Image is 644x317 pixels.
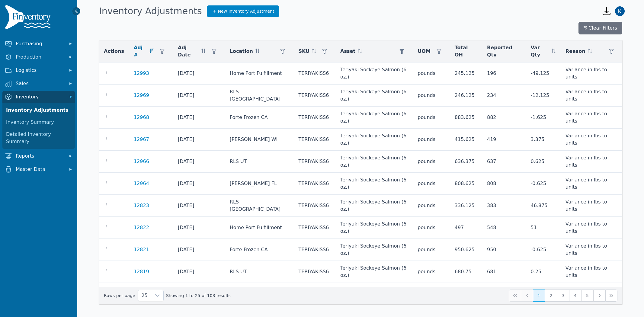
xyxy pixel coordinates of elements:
td: 0.25 [526,261,560,283]
td: - 1 [526,283,560,305]
td: Teriyaki Sockeye Salmon (6 oz.) [335,283,413,305]
td: Teriyaki Sockeye Salmon (6 oz.) [335,195,413,217]
td: [DATE] [173,239,225,261]
td: RLS UT [225,261,294,283]
span: Purchasing [16,40,64,47]
td: - 12.125 [526,85,560,107]
td: [DATE] [173,195,225,217]
td: Teriyaki Sockeye Salmon (6 oz.) [335,261,413,283]
a: 12967 [134,136,149,143]
button: Page 3 [557,290,569,302]
td: RLS [GEOGRAPHIC_DATA] [225,85,294,107]
td: Variance in lbs to units [561,261,622,283]
td: Variance in lbs to units [561,217,622,239]
td: 336.125 [450,195,482,217]
td: 383 [482,195,526,217]
td: 246.125 [450,85,482,107]
td: [DATE] [173,261,225,283]
td: TERIYAKISS6 [293,261,335,283]
td: pounds [413,239,450,261]
td: Teriyaki Sockeye Salmon (6 oz.) [335,217,413,239]
span: Actions [104,48,124,55]
a: 12823 [134,202,149,209]
td: RLS UT [225,151,294,173]
a: New Inventory Adjustment [207,5,280,17]
td: 497 [450,217,482,239]
a: 12969 [134,92,149,99]
span: Location [230,48,253,55]
h1: Inventory Adjustments [99,6,202,17]
td: 950 [482,239,526,261]
td: 415.625 [450,129,482,151]
span: Showing 1 to 25 of 103 results [166,293,231,299]
a: Detailed Inventory Summary [4,128,74,148]
td: - 49.125 [526,62,560,85]
td: 548 [482,217,526,239]
td: Teriyaki Sockeye Salmon (6 oz.) [335,85,413,107]
td: [DATE] [173,85,225,107]
button: Inventory [2,91,75,103]
td: [DATE] [173,129,225,151]
a: Inventory Adjustments [4,104,74,116]
button: Page 1 [533,290,545,302]
td: 46.875 [526,195,560,217]
td: pounds [413,107,450,129]
td: RLS [GEOGRAPHIC_DATA] [225,195,294,217]
span: Logistics [16,67,64,74]
a: 12966 [134,158,149,165]
td: Teriyaki Sockeye Salmon (6 oz.) [335,107,413,129]
span: Reports [16,152,64,160]
td: 883.625 [450,107,482,129]
td: 808 [482,173,526,195]
button: Page 2 [545,290,557,302]
img: Finventory [5,5,53,32]
td: pounds [413,85,450,107]
button: Next Page [593,290,605,302]
td: TERIYAKISS6 [293,85,335,107]
td: Home Port Fulfillment [225,62,294,85]
td: 878 [482,283,526,305]
td: Variance in lbs to units [561,195,622,217]
td: pounds [413,62,450,85]
span: Adj # [134,44,147,59]
td: 245.125 [450,62,482,85]
a: 12964 [134,180,149,187]
td: 636.375 [450,151,482,173]
span: SKU [298,48,309,55]
td: Teriyaki Sockeye Salmon (6 oz.) [335,239,413,261]
td: TERIYAKISS6 [293,239,335,261]
a: 12993 [134,70,149,77]
td: [DATE] [173,173,225,195]
td: 882 [482,107,526,129]
td: 950.625 [450,239,482,261]
td: 0.625 [526,151,560,173]
td: Forte Frozen CA [225,239,294,261]
td: 196 [482,62,526,85]
td: [PERSON_NAME] WI [225,129,294,151]
a: Inventory Summary [4,116,74,128]
button: Reports [2,150,75,162]
td: - 0.625 [526,239,560,261]
td: Variance in lbs to units [561,173,622,195]
td: 51 [526,217,560,239]
a: 12821 [134,246,149,253]
span: Production [16,53,64,61]
td: [PERSON_NAME] FL [225,283,294,305]
td: 419 [482,129,526,151]
a: 12819 [134,268,149,275]
span: Var Qty [530,44,549,59]
td: TERIYAKISS6 [293,217,335,239]
button: Logistics [2,64,75,76]
td: Variance in lbs to units [561,129,622,151]
td: Variance in lbs to units [561,239,622,261]
span: Master Data [16,166,64,173]
td: pounds [413,261,450,283]
button: Production [2,51,75,63]
td: pounds [413,173,450,195]
td: TERIYAKISS6 [293,283,335,305]
td: Variance in lbs to units [561,283,622,305]
td: TERIYAKISS6 [293,129,335,151]
img: Kathleen Gray [615,6,625,16]
span: Asset [340,48,355,55]
span: Rows per page [138,290,151,301]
